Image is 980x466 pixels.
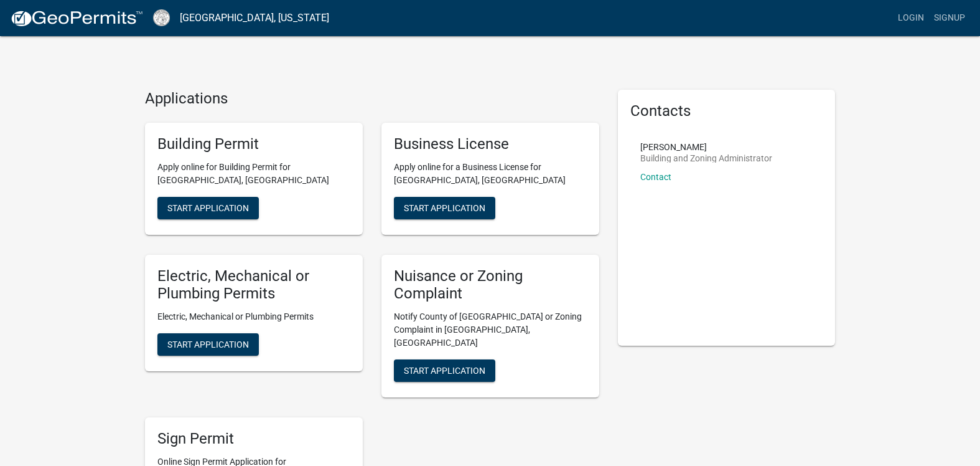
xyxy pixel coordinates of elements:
button: Start Application [394,197,495,219]
h5: Building Permit [157,135,350,153]
p: Apply online for Building Permit for [GEOGRAPHIC_DATA], [GEOGRAPHIC_DATA] [157,161,350,187]
img: Cook County, Georgia [153,9,170,26]
span: Start Application [404,366,485,376]
a: Login [893,6,929,30]
button: Start Application [157,197,259,219]
h4: Applications [145,90,599,108]
span: Start Application [404,202,485,212]
h5: Sign Permit [157,430,350,448]
h5: Contacts [630,102,823,120]
button: Start Application [394,359,495,382]
p: Electric, Mechanical or Plumbing Permits [157,310,350,323]
a: [GEOGRAPHIC_DATA], [US_STATE] [180,7,329,29]
h5: Electric, Mechanical or Plumbing Permits [157,267,350,303]
button: Start Application [157,333,259,356]
p: Notify County of [GEOGRAPHIC_DATA] or Zoning Complaint in [GEOGRAPHIC_DATA], [GEOGRAPHIC_DATA] [394,310,587,349]
p: [PERSON_NAME] [640,143,772,151]
p: Building and Zoning Administrator [640,154,772,163]
h5: Nuisance or Zoning Complaint [394,267,587,303]
a: Signup [929,6,970,30]
span: Start Application [167,340,249,349]
p: Apply online for a Business License for [GEOGRAPHIC_DATA], [GEOGRAPHIC_DATA] [394,161,587,187]
span: Start Application [167,202,249,212]
h5: Business License [394,135,587,153]
a: Contact [640,172,671,182]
